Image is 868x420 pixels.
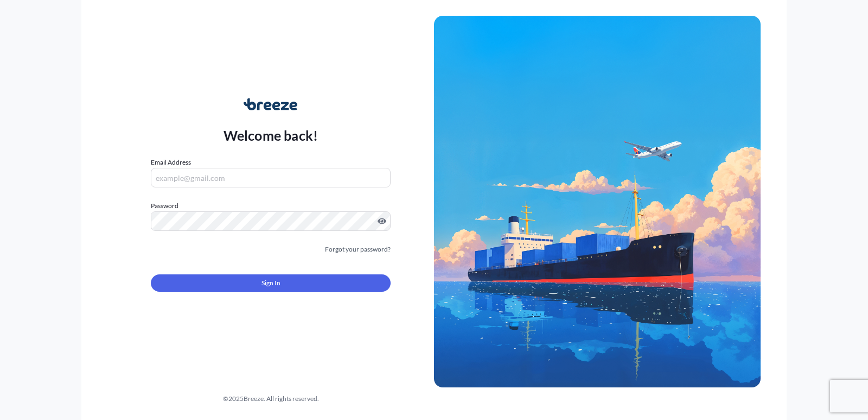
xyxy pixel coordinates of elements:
[261,278,280,289] span: Sign In
[151,157,191,168] label: Email Address
[151,168,391,187] input: example@gmail.com
[107,393,434,404] div: © 2025 Breeze. All rights reserved.
[325,244,391,255] a: Forgot your password?
[151,274,391,292] button: Sign In
[378,217,386,225] button: Show password
[224,127,318,144] p: Welcome back!
[434,16,761,387] img: Ship illustration
[151,200,391,211] label: Password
